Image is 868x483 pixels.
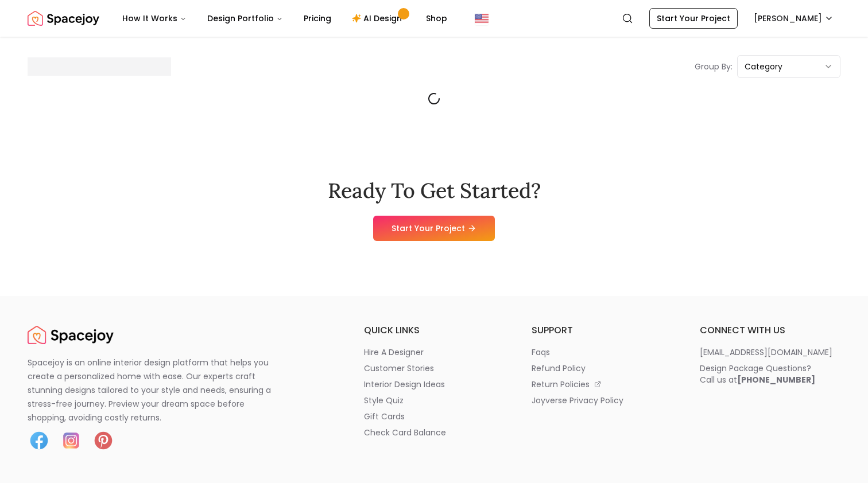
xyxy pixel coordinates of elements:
[294,7,340,30] a: Pricing
[700,363,840,385] a: Design Package Questions?Call us at[PHONE_NUMBER]
[532,395,672,406] a: joyverse privacy policy
[532,363,672,374] a: refund policy
[198,7,292,30] button: Design Portfolio
[364,379,505,390] a: interior design ideas
[475,11,489,25] img: United States
[532,363,586,374] p: refund policy
[28,429,51,452] img: Facebook icon
[364,427,505,438] a: check card balance
[364,395,505,406] a: style quiz
[364,379,445,390] p: interior design ideas
[113,7,196,30] button: How It Works
[92,429,115,452] img: Pinterest icon
[364,411,505,422] a: gift cards
[373,216,495,241] a: Start Your Project
[700,324,840,337] h6: connect with us
[364,346,424,358] p: hire a designer
[532,346,672,358] a: faqs
[649,8,738,29] a: Start Your Project
[328,179,541,202] h2: Ready To Get Started?
[364,395,404,406] p: style quiz
[28,324,114,346] a: Spacejoy
[737,374,815,385] b: [PHONE_NUMBER]
[532,346,550,358] p: faqs
[700,346,840,358] a: [EMAIL_ADDRESS][DOMAIN_NAME]
[364,346,505,358] a: hire a designer
[700,346,832,358] p: [EMAIL_ADDRESS][DOMAIN_NAME]
[364,324,505,337] h6: quick links
[747,8,840,29] button: [PERSON_NAME]
[113,7,456,30] nav: Main
[364,363,505,374] a: customer stories
[532,395,623,406] p: joyverse privacy policy
[417,7,456,30] a: Shop
[364,411,405,422] p: gift cards
[695,61,733,72] p: Group By:
[343,7,414,30] a: AI Design
[700,363,815,385] div: Design Package Questions? Call us at
[28,7,99,30] img: Spacejoy Logo
[364,363,434,374] p: customer stories
[364,427,446,438] p: check card balance
[532,379,590,390] p: return policies
[28,356,285,424] p: Spacejoy is an online interior design platform that helps you create a personalized home with eas...
[532,324,672,337] h6: support
[28,324,114,346] img: Spacejoy Logo
[28,7,99,30] a: Spacejoy
[532,379,672,390] a: return policies
[60,429,83,452] img: Instagram icon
